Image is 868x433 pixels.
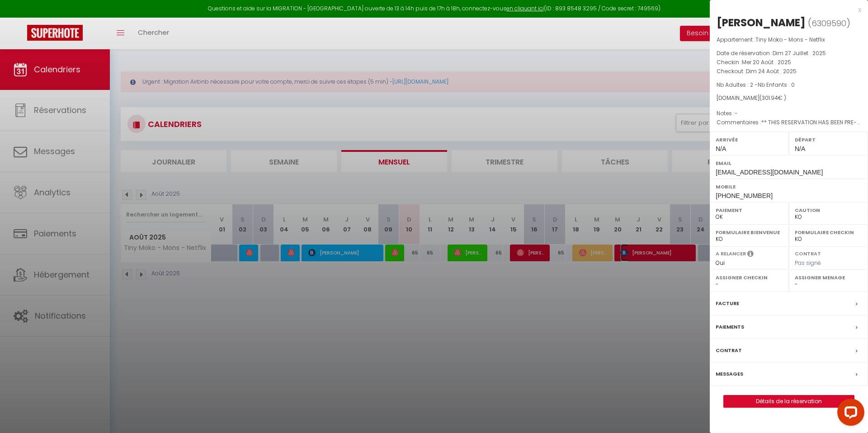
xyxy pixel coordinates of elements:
span: [PHONE_NUMBER] [716,192,773,199]
label: Départ [795,135,862,144]
span: Pas signé [795,259,821,267]
p: Appartement : [717,35,861,44]
span: Tiny Moko - Mons - Netflix [755,36,825,43]
button: Détails de la réservation [723,395,854,408]
span: N/A [716,145,726,152]
a: Détails de la réservation [724,395,854,407]
span: [EMAIL_ADDRESS][DOMAIN_NAME] [716,169,823,176]
i: Sélectionner OUI si vous souhaiter envoyer les séquences de messages post-checkout [747,250,754,260]
p: Date de réservation : [717,49,861,58]
span: Dim 24 Août . 2025 [746,67,797,75]
label: Paiement [716,206,783,215]
p: Checkout : [717,67,861,76]
label: Mobile [716,182,862,191]
label: Paiements [716,322,744,332]
div: x [710,5,861,15]
p: Notes : [717,109,861,118]
span: ( ) [808,17,850,29]
div: [PERSON_NAME] [717,15,806,30]
label: Contrat [716,346,742,355]
label: Assigner Menage [795,273,862,282]
span: ( € ) [759,94,786,102]
iframe: LiveChat chat widget [830,395,868,433]
span: N/A [795,145,805,152]
label: Email [716,159,862,168]
label: A relancer [716,250,746,258]
span: 301.94 [762,94,778,102]
span: Nb Adultes : 2 - [717,81,795,89]
div: [DOMAIN_NAME] [717,94,861,103]
span: 6309590 [811,18,846,29]
label: Formulaire Bienvenue [716,228,783,237]
span: Dim 27 Juillet . 2025 [773,49,826,57]
p: Checkin : [717,58,861,67]
label: Assigner Checkin [716,273,783,282]
span: - [735,109,738,117]
label: Messages [716,369,743,379]
label: Facture [716,299,739,308]
span: Mer 20 Août . 2025 [742,58,791,66]
label: Caution [795,206,862,215]
label: Formulaire Checkin [795,228,862,237]
label: Contrat [795,250,821,256]
p: Commentaires : [717,118,861,127]
label: Arrivée [716,135,783,144]
span: Nb Enfants : 0 [758,81,795,89]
